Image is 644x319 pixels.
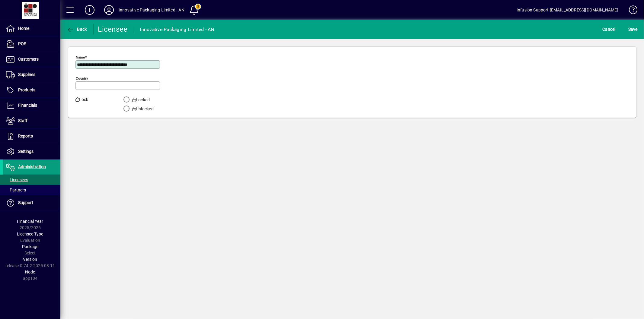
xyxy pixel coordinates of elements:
[131,106,154,112] label: Unlocked
[3,144,60,159] a: Settings
[628,24,638,34] span: ave
[6,177,28,182] span: Licensees
[3,175,60,185] a: Licensees
[6,188,26,192] span: Partners
[80,5,99,15] button: Add
[3,83,60,98] a: Products
[140,25,214,34] div: Innovative Packaging Limited - AN
[627,24,639,35] button: Save
[131,97,150,103] label: Locked
[67,27,87,32] span: Back
[60,24,94,35] app-page-header-button: Back
[18,57,39,62] span: Customers
[3,67,60,82] a: Suppliers
[517,5,618,15] div: Infusion Support [EMAIL_ADDRESS][DOMAIN_NAME]
[23,257,37,262] span: Version
[18,200,33,205] span: Support
[18,26,29,31] span: Home
[3,195,60,210] a: Support
[65,24,88,35] button: Back
[18,72,35,77] span: Suppliers
[18,118,27,123] span: Staff
[628,27,631,32] span: S
[18,103,37,108] span: Financials
[99,5,119,15] button: Profile
[119,5,184,15] div: Innovative Packaging Limited - AN
[71,96,110,112] label: Lock
[17,219,43,224] span: Financial Year
[17,232,43,236] span: Licensee Type
[3,185,60,195] a: Partners
[18,41,26,46] span: POS
[3,21,60,36] a: Home
[18,87,35,92] span: Products
[3,98,60,113] a: Financials
[25,270,35,274] span: Node
[3,36,60,52] a: POS
[76,55,85,59] mat-label: Name
[18,164,46,169] span: Administration
[601,24,617,35] button: Cancel
[22,244,38,249] span: Package
[603,24,616,34] span: Cancel
[3,129,60,144] a: Reports
[624,1,636,21] a: Knowledge Base
[3,113,60,128] a: Staff
[3,52,60,67] a: Customers
[18,134,33,138] span: Reports
[98,24,128,34] div: Licensee
[18,149,34,154] span: Settings
[76,76,88,81] mat-label: Country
